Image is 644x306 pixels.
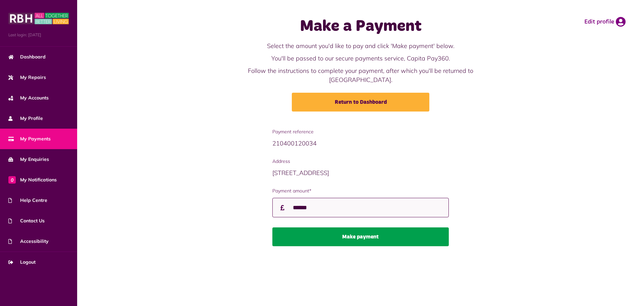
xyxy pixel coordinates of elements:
[8,176,57,183] span: My Notifications
[8,12,69,25] img: MyRBH
[226,17,495,36] h1: Make a Payment
[8,217,45,224] span: Contact Us
[272,169,329,177] span: [STREET_ADDRESS]
[8,176,16,183] span: 0
[8,115,43,122] span: My Profile
[8,53,46,60] span: Dashboard
[8,94,49,101] span: My Accounts
[272,128,449,135] span: Payment reference
[292,93,429,112] a: Return to Dashboard
[8,197,47,204] span: Help Centre
[226,66,495,84] p: Follow the instructions to complete your payment, after which you'll be returned to [GEOGRAPHIC_D...
[272,227,449,246] button: Make payment
[8,74,46,81] span: My Repairs
[226,41,495,50] p: Select the amount you'd like to pay and click 'Make payment' below.
[8,259,36,266] span: Logout
[8,156,49,163] span: My Enquiries
[8,238,49,245] span: Accessibility
[272,187,449,194] label: Payment amount*
[584,17,626,27] a: Edit profile
[226,54,495,63] p: You'll be passed to our secure payments service, Capita Pay360.
[8,32,69,38] span: Last login: [DATE]
[272,158,449,165] span: Address
[8,135,51,142] span: My Payments
[272,139,317,147] span: 210400120034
